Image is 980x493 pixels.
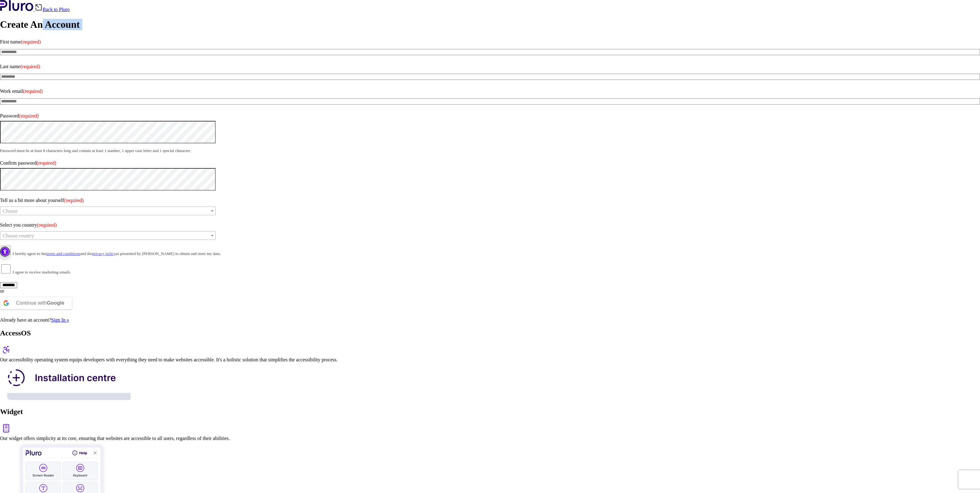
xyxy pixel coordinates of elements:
input: I agree to receive marketing emails [1,264,10,273]
span: (required) [20,64,40,69]
span: Choose country [3,233,34,238]
a: privacy policy [92,251,116,256]
span: (required) [37,222,57,228]
a: Sign In » [51,317,69,323]
a: Back to Pluro [35,7,70,12]
span: (required) [23,88,43,94]
small: I hereby agree to the and the as presented by [PERSON_NAME] to obtain and store my data. [13,251,221,256]
a: terms and conditions [46,251,80,256]
span: (required) [19,113,39,118]
input: I hereby agree to theterms and conditionsand theprivacy policyas presented by [PERSON_NAME] to ob... [1,246,10,255]
div: Continue with [16,297,64,309]
span: (required) [37,160,56,166]
b: Google [47,300,64,306]
span: (required) [64,198,84,203]
span: (required) [21,39,41,44]
span: Choose [3,208,18,214]
small: I agree to receive marketing emails [13,270,70,274]
img: Back icon [35,4,43,11]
